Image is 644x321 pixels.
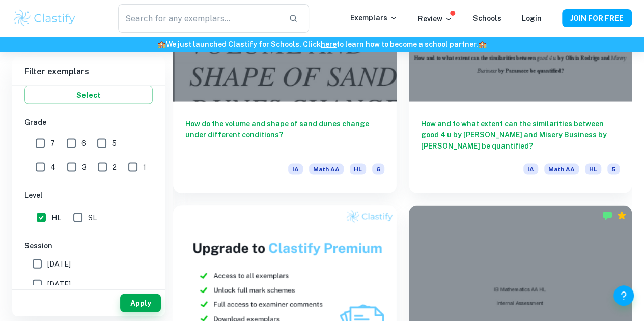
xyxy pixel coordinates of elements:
[50,161,55,172] span: 4
[24,85,153,104] button: Select
[12,8,77,28] img: Clastify logo
[372,163,384,174] span: 6
[2,39,642,50] h6: We just launched Clastify for Schools. Click to learn how to become a school partner.
[602,210,612,220] img: Marked
[585,163,601,174] span: HL
[12,57,165,85] h6: Filter exemplars
[321,40,337,48] a: here
[617,210,627,220] div: Premium
[24,240,153,251] h6: Session
[613,285,634,306] button: Help and Feedback
[47,258,71,269] span: [DATE]
[473,14,501,22] a: Schools
[112,137,117,149] span: 5
[82,161,87,172] span: 3
[47,278,71,289] span: [DATE]
[544,163,579,174] span: Math AA
[562,9,632,27] button: JOIN FOR FREE
[309,163,344,174] span: Math AA
[50,137,55,149] span: 7
[24,189,153,200] h6: Level
[288,163,303,174] span: IA
[478,40,487,48] span: 🏫
[185,118,384,151] h6: How do the volume and shape of sand dunes change under different conditions?
[24,116,153,127] h6: Grade
[157,40,166,48] span: 🏫
[607,163,620,174] span: 5
[118,4,281,33] input: Search for any exemplars...
[120,294,161,312] button: Apply
[113,161,117,172] span: 2
[143,161,146,172] span: 1
[81,137,86,149] span: 6
[522,14,542,22] a: Login
[421,118,620,151] h6: How and to what extent can the similarities between good 4 u by [PERSON_NAME] and Misery Business...
[51,212,61,223] span: HL
[523,163,538,174] span: IA
[350,12,398,23] p: Exemplars
[88,212,97,223] span: SL
[418,13,453,24] p: Review
[350,163,366,174] span: HL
